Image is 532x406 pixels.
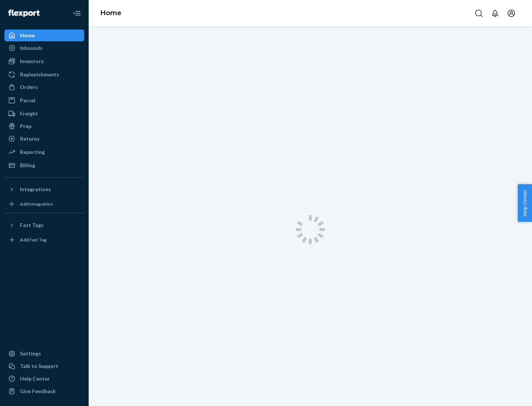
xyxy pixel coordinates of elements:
a: Home [100,9,122,17]
a: Freight [4,108,84,120]
div: Talk to Support [20,362,58,370]
a: Add Fast Tag [4,234,84,246]
a: Help Center [4,373,84,385]
div: Home [20,32,35,39]
a: Billing [4,159,84,171]
div: Inventory [20,58,44,65]
div: Add Integration [20,201,53,207]
div: Billing [20,162,35,169]
div: Orders [20,83,38,91]
a: Settings [4,348,84,359]
button: Help Center [518,184,532,222]
button: Give Feedback [4,385,84,397]
ol: breadcrumbs [95,3,127,24]
div: Settings [20,350,41,357]
button: Open account menu [504,6,519,21]
a: Inbounds [4,42,84,54]
a: Add Integration [4,198,84,210]
a: Talk to Support [4,360,84,372]
div: Give Feedback [20,388,56,395]
a: Replenishments [4,69,84,80]
div: Parcel [20,97,35,104]
a: Inventory [4,55,84,67]
div: Integrations [20,186,51,193]
a: Returns [4,133,84,145]
button: Fast Tags [4,219,84,231]
button: Open Search Box [471,6,486,21]
div: Add Fast Tag [20,237,47,243]
div: Fast Tags [20,221,44,229]
button: Open notifications [488,6,502,21]
div: Prep [20,123,31,130]
a: Reporting [4,146,84,158]
div: Freight [20,110,38,117]
a: Parcel [4,94,84,106]
a: Orders [4,81,84,93]
div: Returns [20,135,40,142]
div: Inbounds [20,44,42,52]
button: Close Navigation [69,6,84,21]
a: Home [4,30,84,41]
button: Integrations [4,183,84,195]
div: Replenishments [20,71,59,78]
div: Reporting [20,148,45,156]
img: Flexport logo [8,10,40,17]
div: Help Center [20,375,50,382]
a: Prep [4,120,84,132]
